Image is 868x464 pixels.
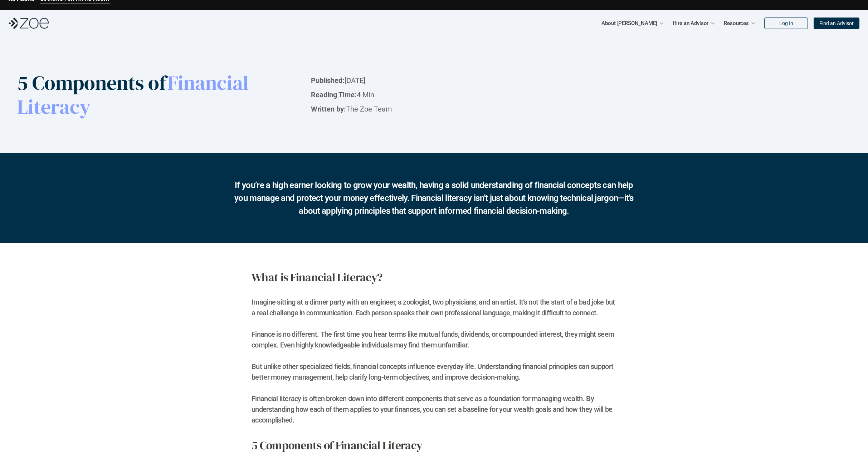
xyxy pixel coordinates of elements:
[673,18,709,29] p: Hire an Advisor
[311,105,346,113] strong: Written by:
[252,269,616,318] h2: Imagine sitting at a dinner party with an engineer, a zoologist, two physicians, and an artist. I...
[17,69,167,97] span: 5 Components of
[252,437,616,454] h2: 5 Components of Financial Literacy
[779,20,793,26] p: Log In
[311,90,357,99] strong: Reading Time:
[311,90,374,99] p: 4 Min
[601,18,657,29] p: About [PERSON_NAME]
[234,179,634,217] h2: If you’re a high earner looking to grow your wealth, having a solid understanding of financial co...
[252,382,616,425] h2: Financial literacy is often broken down into different components that serve as a foundation for ...
[724,18,749,29] p: Resources
[311,105,398,113] p: The Zoe Team
[311,76,406,85] p: [DATE]
[252,318,616,361] h2: Finance is no different. The first time you hear terms like mutual funds, dividends, or compounde...
[819,20,854,26] p: Find an Advisor
[17,71,291,119] p: Financial Literacy
[252,270,382,285] span: What is Financial Literacy?
[252,361,616,382] h2: But unlike other specialized fields, financial concepts influence everyday life. Understanding fi...
[764,18,808,29] a: Log In
[311,76,345,85] strong: Published:
[814,18,859,29] a: Find an Advisor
